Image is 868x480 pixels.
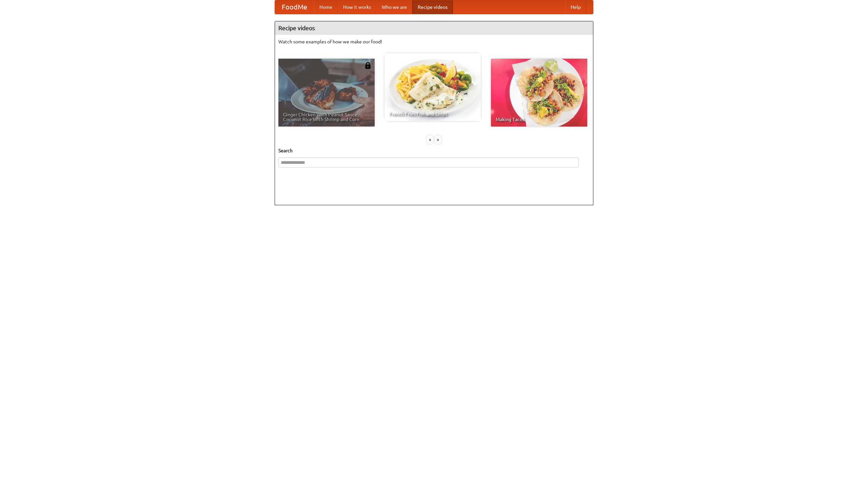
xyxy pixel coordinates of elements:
p: Watch some examples of how we make our food! [278,38,590,45]
h5: Search [278,147,590,154]
a: How it works [338,0,376,14]
div: « [427,135,433,144]
img: 483408.png [364,62,371,69]
a: FoodMe [275,0,314,14]
a: Recipe videos [412,0,453,14]
a: Making Tacos [491,59,587,127]
a: French Fries Fish and Chips [384,53,481,121]
div: » [435,135,441,144]
h4: Recipe videos [275,21,593,35]
span: Making Tacos [496,117,583,122]
a: Who we are [376,0,412,14]
span: French Fries Fish and Chips [389,112,476,116]
a: Home [314,0,338,14]
a: Help [565,0,586,14]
